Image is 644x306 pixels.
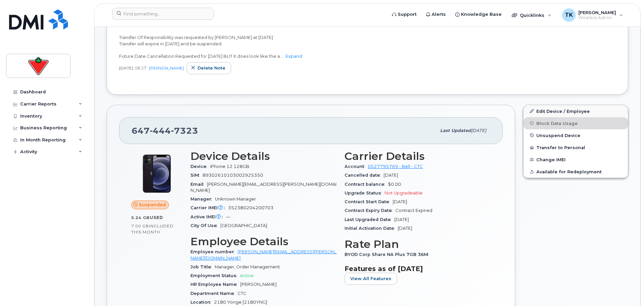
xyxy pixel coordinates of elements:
span: [PERSON_NAME] [578,10,616,15]
span: [GEOGRAPHIC_DATA] [220,223,267,228]
span: 352380204200703 [228,205,274,210]
span: [DATE] [393,199,407,204]
button: Transfer to Personal [524,141,628,154]
span: Initial Activation Date [345,226,398,231]
a: Support [387,8,421,21]
span: Account [345,164,368,169]
a: Knowledge Base [451,8,506,21]
span: Email [190,182,207,187]
h3: Rate Plan [345,238,491,250]
span: Support [398,11,417,18]
img: iPhone_12.jpg [137,154,177,194]
span: [DATE] [119,65,133,71]
button: Unsuspend Device [524,129,628,141]
span: Contract Expiry Date [345,208,395,213]
span: [DATE] [398,226,412,231]
a: Alerts [421,8,451,21]
span: Quicklinks [520,12,544,18]
span: Device [190,164,210,169]
span: Cancelled date [345,173,384,178]
span: Employment Status [190,273,240,278]
span: [DATE] [384,173,398,178]
span: [DATE] [394,217,409,222]
button: Available for Redeployment [524,166,628,178]
div: Quicklinks [507,8,556,22]
span: Alerts [432,11,446,18]
span: 08:27 [135,65,146,71]
span: Last Upgraded Date [345,217,394,222]
span: SIM [190,173,203,178]
button: Change IMEI [524,154,628,166]
span: CTC [238,291,247,296]
span: [DATE] [471,128,486,133]
span: Manager, Order Management [215,264,280,269]
span: TK [565,11,573,19]
div: Tatiana Kostenyuk [558,8,628,22]
h3: Carrier Details [345,150,491,162]
span: — [226,214,230,219]
button: Block Data Usage [524,117,628,129]
h3: Employee Details [190,235,336,248]
span: BYOD Corp Share NA Plus 7GB 36M [345,252,432,257]
a: Expand [286,53,302,59]
span: Unknown Manager [215,196,256,202]
span: Manager [190,196,215,202]
span: Active [240,273,254,278]
span: City Of Use [190,223,220,228]
button: Delete note [187,62,231,74]
span: Carrier IMEI [190,205,228,210]
input: Find something... [112,8,214,20]
span: [PERSON_NAME][EMAIL_ADDRESS][PERSON_NAME][DOMAIN_NAME] [190,182,336,193]
span: iPhone 12 128GB [210,164,249,169]
a: [PERSON_NAME][EMAIL_ADDRESS][PERSON_NAME][DOMAIN_NAME] [190,249,336,260]
span: Transfer Of Responsibility was requested by [PERSON_NAME] at [DATE] Transfer will expire in [DATE... [119,35,283,59]
a: [PERSON_NAME] [149,65,184,71]
span: 444 [150,126,171,136]
span: Wireless Admin [578,15,616,20]
span: Knowledge Base [461,11,502,18]
span: 5.24 GB [131,215,150,220]
span: Employee number [190,249,238,254]
span: HR Employee Name [190,282,240,287]
span: Unsuspend Device [536,133,580,138]
span: 2180 Yonge [2180YNG] [214,300,267,305]
span: included this month [131,223,174,234]
a: 0527795769 - Bell - CTC [368,164,423,169]
span: Last updated [440,128,471,133]
span: Contract Start Date [345,199,393,204]
span: Active IMEI [190,214,226,219]
span: Job Title [190,264,215,269]
button: View All Features [345,273,397,285]
h3: Features as of [DATE] [345,265,491,273]
span: 89302610103002925350 [203,173,263,178]
span: [PERSON_NAME] [240,282,277,287]
span: used [150,215,163,220]
span: Not Upgradeable [385,190,423,195]
span: Upgrade Status [345,190,385,195]
span: 7323 [171,126,198,136]
span: Delete note [198,65,225,71]
span: $0.00 [388,182,401,187]
h3: Device Details [190,150,336,162]
span: Contract Expired [395,208,432,213]
span: 647 [132,126,198,136]
span: Contract balance [345,182,388,187]
span: Department Name [190,291,238,296]
a: Edit Device / Employee [524,105,628,117]
span: View All Features [350,275,391,282]
span: Location [190,300,214,305]
span: Available for Redeployment [536,169,602,174]
span: 7.00 GB [131,224,149,228]
span: Suspended [139,202,166,208]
